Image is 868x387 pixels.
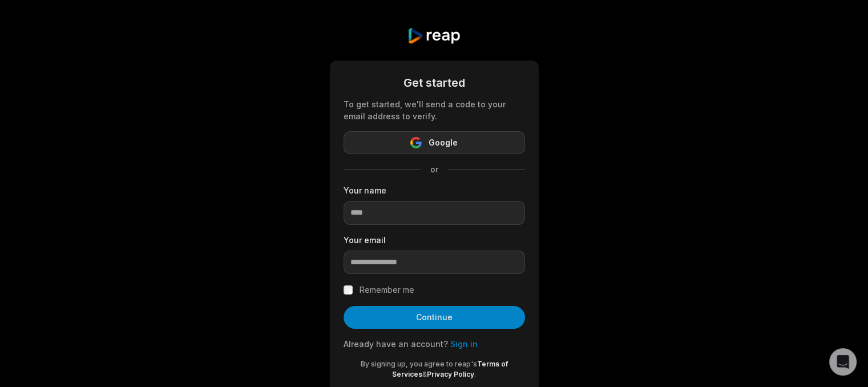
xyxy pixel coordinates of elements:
[360,283,414,297] label: Remember me
[427,370,474,378] a: Privacy Policy
[361,360,477,368] span: By signing up, you agree to reap's
[474,370,476,378] span: .
[422,370,427,378] span: &
[344,74,525,91] div: Get started
[344,131,525,154] button: Google
[344,234,525,246] label: Your email
[450,339,478,349] a: Sign in
[407,27,461,45] img: reap
[421,163,447,175] span: or
[344,98,525,122] div: To get started, we'll send a code to your email address to verify.
[392,360,508,378] a: Terms of Services
[829,348,857,376] div: Open Intercom Messenger
[429,136,458,150] span: Google
[344,306,525,329] button: Continue
[344,339,448,349] span: Already have an account?
[344,184,525,196] label: Your name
